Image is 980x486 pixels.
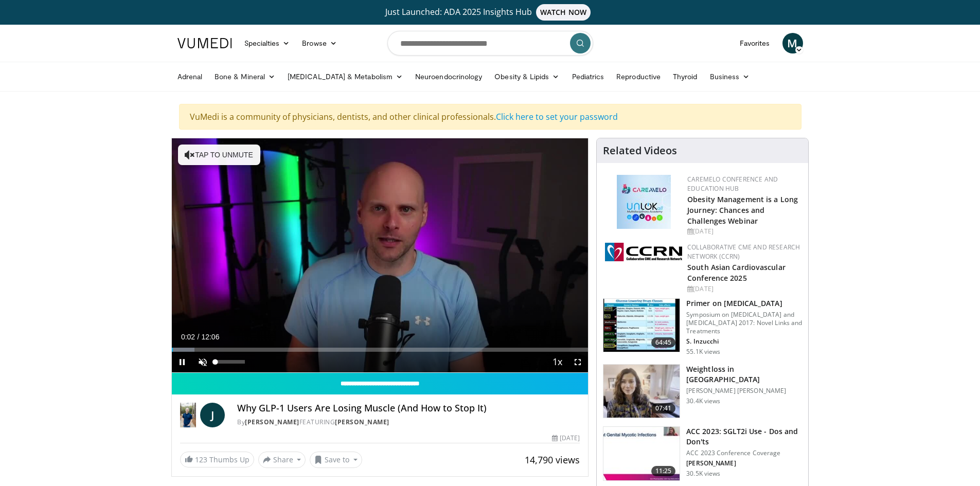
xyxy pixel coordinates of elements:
[686,387,802,395] p: [PERSON_NAME] [PERSON_NAME]
[686,364,802,385] h3: Weightloss in [GEOGRAPHIC_DATA]
[686,348,720,356] p: 55.1K views
[179,104,801,130] div: VuMedi is a community of physicians, dentists, and other clinical professionals.
[536,4,591,21] span: WATCH NOW
[603,427,680,480] img: 9258cdf1-0fbf-450b-845f-99397d12d24a.150x105_q85_crop-smart_upscale.jpg
[687,262,786,283] a: South Asian Cardiovascular Conference 2025
[782,33,803,53] a: M
[171,66,209,87] a: Adrenal
[335,418,389,426] a: [PERSON_NAME]
[258,452,306,468] button: Share
[605,243,682,261] img: a04ee3ba-8487-4636-b0fb-5e8d268f3737.png.150x105_q85_autocrop_double_scale_upscale_version-0.2.png
[686,470,720,478] p: 30.5K views
[552,434,580,443] div: [DATE]
[245,418,299,426] a: [PERSON_NAME]
[237,403,580,414] h4: Why GLP-1 Users Are Losing Muscle (And How to Stop It)
[704,66,756,87] a: Business
[177,38,232,48] img: VuMedi Logo
[687,194,798,226] a: Obesity Management is a Long Journey: Chances and Challenges Webinar
[198,333,200,341] span: /
[603,426,802,481] a: 11:25 ACC 2023: SGLT2i Use - Dos and Don'ts ACC 2023 Conference Coverage [PERSON_NAME] 30.5K views
[686,426,802,447] h3: ACC 2023: SGLT2i Use - Dos and Don'ts
[686,311,802,335] p: Symposium on [MEDICAL_DATA] and [MEDICAL_DATA] 2017: Novel Links and Treatments
[172,348,589,352] div: Progress Bar
[686,337,802,346] p: S. Inzucchi
[566,66,611,87] a: Pediatrics
[603,365,680,418] img: 9983fed1-7565-45be-8934-aef1103ce6e2.150x105_q85_crop-smart_upscale.jpg
[192,352,213,372] button: Unmute
[687,227,800,236] div: [DATE]
[200,403,225,427] a: J
[687,284,800,294] div: [DATE]
[525,454,580,466] span: 14,790 views
[172,138,589,373] video-js: Video Player
[686,298,802,309] h3: Primer on [MEDICAL_DATA]
[603,364,802,419] a: 07:41 Weightloss in [GEOGRAPHIC_DATA] [PERSON_NAME] [PERSON_NAME] 30.4K views
[237,418,580,427] div: By FEATURING
[310,452,362,468] button: Save to
[734,33,776,53] a: Favorites
[686,397,720,405] p: 30.4K views
[178,145,260,165] button: Tap to unmute
[610,66,667,87] a: Reproductive
[603,298,802,356] a: 64:45 Primer on [MEDICAL_DATA] Symposium on [MEDICAL_DATA] and [MEDICAL_DATA] 2017: Novel Links a...
[181,333,195,341] span: 0:02
[172,352,192,372] button: Pause
[195,455,207,464] span: 123
[296,33,343,53] a: Browse
[686,459,802,467] p: [PERSON_NAME]
[488,66,565,87] a: Obesity & Lipids
[617,175,671,229] img: 45df64a9-a6de-482c-8a90-ada250f7980c.png.150x105_q85_autocrop_double_scale_upscale_version-0.2.jpg
[567,352,588,372] button: Fullscreen
[409,66,488,87] a: Neuroendocrinology
[281,66,409,87] a: [MEDICAL_DATA] & Metabolism
[687,175,778,193] a: CaReMeLO Conference and Education Hub
[687,243,800,261] a: Collaborative CME and Research Network (CCRN)
[547,352,567,372] button: Playback Rate
[179,4,801,21] a: Just Launched: ADA 2025 Insights HubWATCH NOW
[603,299,680,352] img: 022d2313-3eaa-4549-99ac-ae6801cd1fdc.150x105_q85_crop-smart_upscale.jpg
[667,66,704,87] a: Thyroid
[238,33,296,53] a: Specialties
[651,337,676,348] span: 64:45
[201,333,219,341] span: 12:06
[387,31,593,56] input: Search topics, interventions
[180,452,254,467] a: 123 Thumbs Up
[180,403,197,427] img: Dr. Jordan Rennicke
[216,360,245,364] div: Volume Level
[208,66,281,87] a: Bone & Mineral
[496,111,618,122] a: Click here to set your password
[686,449,802,457] p: ACC 2023 Conference Coverage
[603,145,677,157] h4: Related Videos
[651,466,676,476] span: 11:25
[651,403,676,413] span: 07:41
